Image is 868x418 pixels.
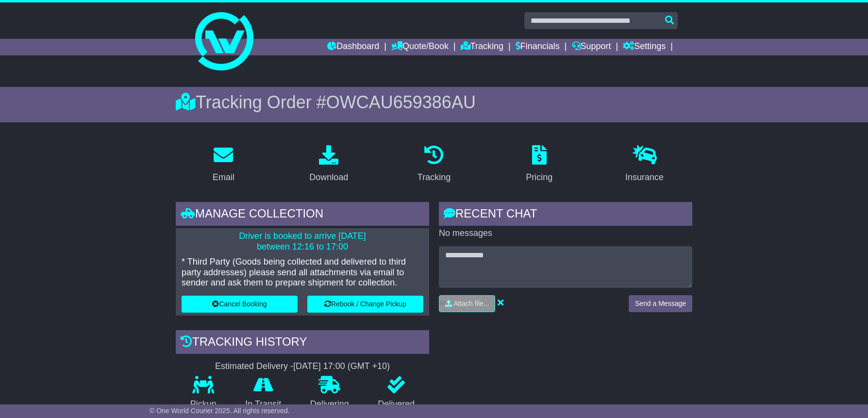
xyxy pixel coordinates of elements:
[176,330,429,356] div: Tracking history
[309,171,348,184] div: Download
[176,92,692,113] div: Tracking Order #
[439,228,692,239] p: No messages
[327,39,379,55] a: Dashboard
[572,39,611,55] a: Support
[625,171,664,184] div: Insurance
[296,399,364,410] p: Delivering
[213,171,234,184] div: Email
[326,92,476,112] span: OWCAU659386AU
[176,361,429,372] div: Estimated Delivery -
[307,296,423,313] button: Rebook / Change Pickup
[364,399,430,410] p: Delivered
[391,39,449,55] a: Quote/Book
[516,39,560,55] a: Financials
[206,142,241,187] a: Email
[182,231,423,252] p: Driver is booked to arrive [DATE] between 12:16 to 17:00
[623,39,666,55] a: Settings
[182,257,423,288] p: * Third Party (Goods being collected and delivered to third party addresses) please send all atta...
[526,171,552,184] div: Pricing
[293,361,390,372] div: [DATE] 17:00 (GMT +10)
[411,142,457,187] a: Tracking
[439,202,692,228] div: RECENT CHAT
[176,202,429,228] div: Manage collection
[519,142,559,187] a: Pricing
[417,171,451,184] div: Tracking
[150,407,290,415] span: © One World Courier 2025. All rights reserved.
[182,296,298,313] button: Cancel Booking
[619,142,670,187] a: Insurance
[176,399,231,410] p: Pickup
[629,295,692,312] button: Send a Message
[303,142,354,187] a: Download
[461,39,503,55] a: Tracking
[231,399,296,410] p: In Transit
